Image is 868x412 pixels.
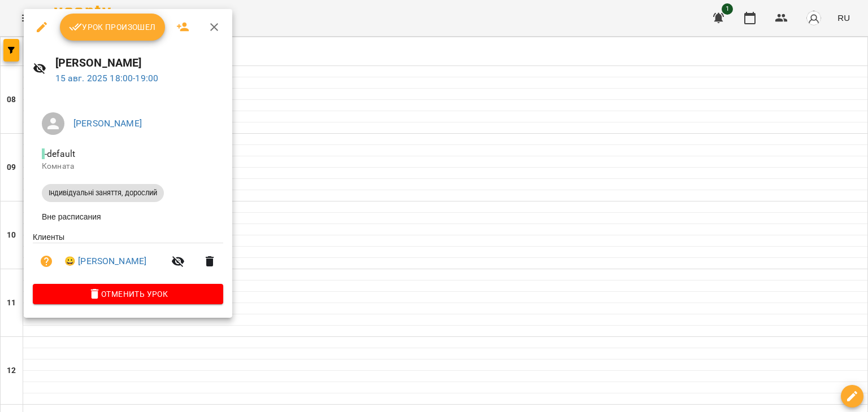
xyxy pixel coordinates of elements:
a: [PERSON_NAME] [73,118,142,129]
span: Індивідуальні заняття, дорослий [42,188,164,198]
button: Отменить Урок [33,284,223,304]
button: Урок произошел [60,14,165,41]
span: Отменить Урок [42,287,214,301]
span: - default [42,148,77,159]
p: Комната [42,161,214,172]
button: Визит пока не оплачен. Добавить оплату? [33,248,60,275]
ul: Клиенты [33,231,223,284]
span: Урок произошел [69,20,156,34]
h6: [PERSON_NAME] [55,54,223,72]
li: Вне расписания [33,207,223,227]
a: 😀 [PERSON_NAME] [64,255,146,268]
a: 15 авг. 2025 18:00-19:00 [55,73,159,84]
